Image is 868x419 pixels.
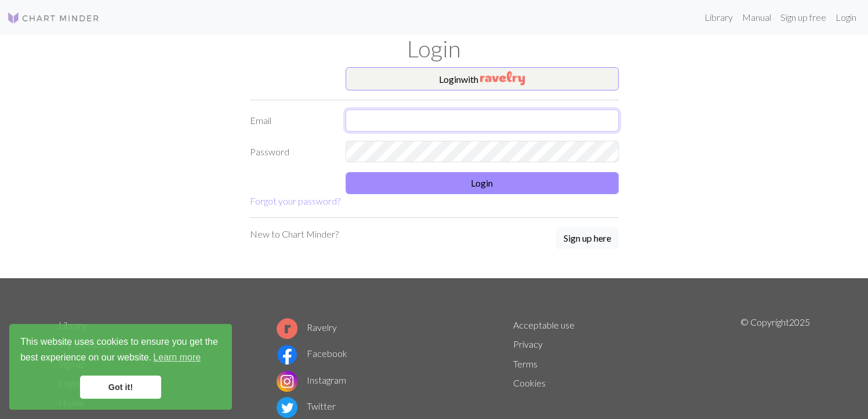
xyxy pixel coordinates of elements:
[513,358,537,369] a: Terms
[277,318,297,339] img: Ravelry logo
[7,11,100,25] img: Logo
[277,374,346,385] a: Instagram
[277,322,337,333] a: Ravelry
[9,324,232,410] div: cookieconsent
[80,376,161,399] a: dismiss cookie message
[346,67,619,90] button: Loginwith
[20,335,221,366] span: This website uses cookies to ensure you get the best experience on our website.
[480,71,525,85] img: Ravelry
[250,195,340,206] a: Forgot your password?
[277,400,336,411] a: Twitter
[59,319,87,330] a: Library
[346,172,619,194] button: Login
[776,6,831,29] a: Sign up free
[243,110,339,132] label: Email
[513,319,575,330] a: Acceptable use
[277,371,297,392] img: Instagram logo
[52,35,817,63] h1: Login
[151,349,202,366] a: learn more about cookies
[243,141,339,163] label: Password
[250,227,339,241] p: New to Chart Minder?
[700,6,738,29] a: Library
[738,6,776,29] a: Manual
[556,227,619,249] button: Sign up here
[513,377,546,388] a: Cookies
[277,397,297,418] img: Twitter logo
[831,6,861,29] a: Login
[277,344,297,365] img: Facebook logo
[513,338,543,349] a: Privacy
[277,348,347,359] a: Facebook
[556,227,619,250] a: Sign up here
